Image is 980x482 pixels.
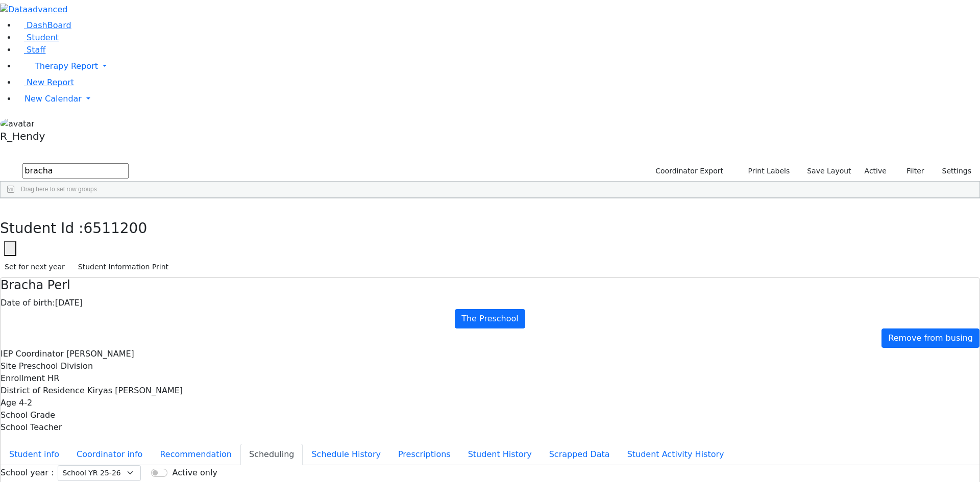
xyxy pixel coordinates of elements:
button: Scrapped Data [541,444,619,465]
label: School Grade [1,409,55,421]
div: [DATE] [1,297,979,309]
input: Search [22,163,129,179]
a: Student [16,33,59,42]
a: New Report [16,78,74,87]
span: Preschool Division [19,361,93,371]
label: Date of birth: [1,297,55,309]
a: Staff [16,45,45,55]
span: HR [47,373,59,383]
label: Active [860,163,891,179]
span: [PERSON_NAME] [66,349,134,359]
label: District of Residence [1,385,85,397]
button: Student History [459,444,541,465]
h4: Bracha Perl [1,278,979,293]
button: Settings [929,163,976,179]
span: Student [27,33,59,42]
a: New Calendar [16,89,980,109]
span: New Report [27,78,74,87]
span: 6511200 [84,220,148,237]
label: Age [1,397,16,409]
button: Student Information Print [73,259,173,275]
a: DashBoard [16,20,71,30]
label: Enrollment [1,372,45,385]
button: Coordinator Export [649,163,728,179]
span: New Calendar [24,94,82,104]
label: Active only [172,467,217,479]
a: Remove from busing [881,328,979,348]
button: Scheduling [240,444,303,465]
a: Therapy Report [16,56,980,77]
span: Staff [27,45,45,55]
label: IEP Coordinator [1,348,64,360]
span: Kiryas [PERSON_NAME] [87,386,183,395]
button: Filter [893,163,929,179]
label: School Teacher [1,421,62,434]
label: Site [1,360,16,372]
label: School year : [1,467,54,479]
button: Coordinator info [68,444,151,465]
span: Remove from busing [888,333,973,343]
button: Student Activity History [619,444,733,465]
span: DashBoard [27,20,71,30]
button: Prescriptions [389,444,459,465]
a: The Preschool [455,309,525,328]
span: Drag here to set row groups [21,186,97,193]
button: Print Labels [736,163,794,179]
button: Schedule History [303,444,389,465]
button: Student info [1,444,68,465]
button: Save Layout [802,163,855,179]
span: 4-2 [19,398,32,408]
span: Therapy Report [35,61,98,71]
button: Recommendation [151,444,240,465]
